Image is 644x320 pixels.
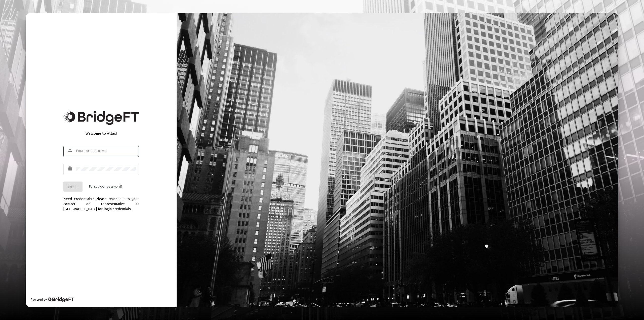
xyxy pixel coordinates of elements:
span: Sign In [67,184,78,189]
div: Need credentials? Please reach out to your contact or representative at [GEOGRAPHIC_DATA] for log... [63,192,139,212]
img: Bridge Financial Technology Logo [47,297,74,302]
mat-icon: person [67,148,73,154]
img: Bridge Financial Technology Logo [63,111,139,125]
a: Forgot your password? [89,184,122,189]
mat-icon: lock [67,165,73,171]
div: Welcome to Atlas! [63,131,139,136]
button: Sign In [63,182,83,192]
div: Powered by [31,297,74,302]
input: Email or Username [76,149,136,153]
